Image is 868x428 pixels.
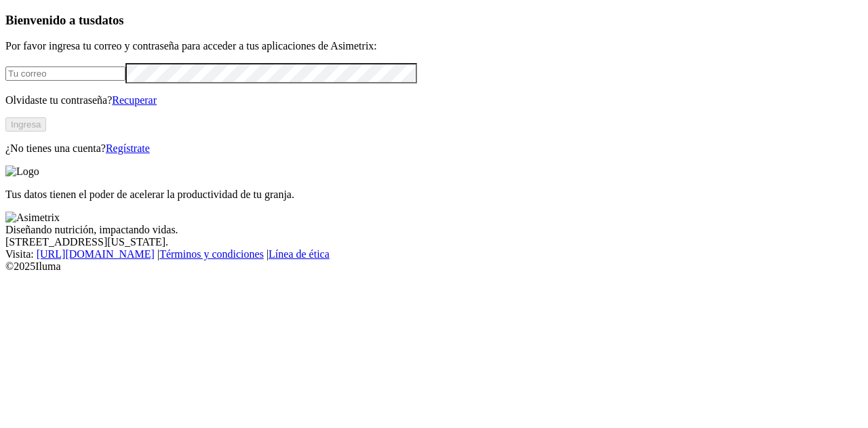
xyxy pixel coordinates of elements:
[5,236,863,248] div: [STREET_ADDRESS][US_STATE].
[95,13,124,27] span: datos
[269,248,330,260] a: Línea de ética
[5,40,863,52] p: Por favor ingresa tu correo y contraseña para acceder a tus aplicaciones de Asimetrix:
[5,212,60,224] img: Asimetrix
[112,94,157,106] a: Recuperar
[5,166,39,178] img: Logo
[5,94,863,106] p: Olvidaste tu contraseña?
[5,224,863,236] div: Diseñando nutrición, impactando vidas.
[5,260,863,273] div: © 2025 Iluma
[37,248,155,260] a: [URL][DOMAIN_NAME]
[159,248,264,260] a: Términos y condiciones
[5,117,46,132] button: Ingresa
[106,142,150,154] a: Regístrate
[5,189,863,201] p: Tus datos tienen el poder de acelerar la productividad de tu granja.
[5,66,125,81] input: Tu correo
[5,13,863,28] h3: Bienvenido a tus
[5,142,863,155] p: ¿No tienes una cuenta?
[5,248,863,260] div: Visita : | |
